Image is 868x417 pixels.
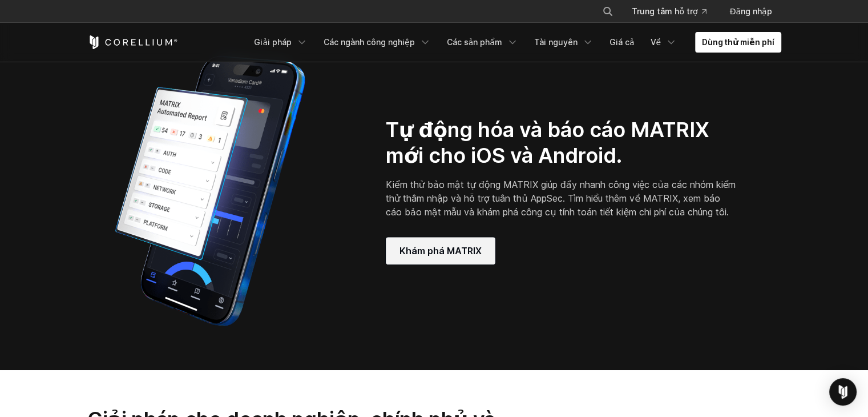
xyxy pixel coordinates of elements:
img: Corellium_MATRIX_Hero_1_1x [87,48,333,334]
a: Khám phá MATRIX [386,237,495,264]
font: Về [650,37,661,47]
font: Các sản phẩm [447,37,502,47]
button: Tìm kiếm [597,1,618,22]
font: Giải pháp [254,37,292,47]
font: Tài nguyên [534,37,578,47]
a: Trang chủ Corellium [87,35,178,49]
div: Menu điều hướng [588,1,781,22]
font: Dùng thử miễn phí [702,37,774,47]
font: Các ngành công nghiệp [324,37,415,47]
div: Open Intercom Messenger [829,378,857,406]
div: Menu điều hướng [247,32,781,53]
font: Khám phá MATRIX [399,245,482,256]
font: Giá cả [609,37,635,47]
font: Đăng nhập [729,6,772,16]
font: Tự động hóa và báo cáo MATRIX mới cho iOS và Android. [386,117,709,168]
font: Kiểm thử bảo mật tự động MATRIX giúp đẩy nhanh công việc của các nhóm kiểm thử thâm nhập và hỗ tr... [386,179,736,218]
font: Trung tâm hỗ trợ [632,6,697,16]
